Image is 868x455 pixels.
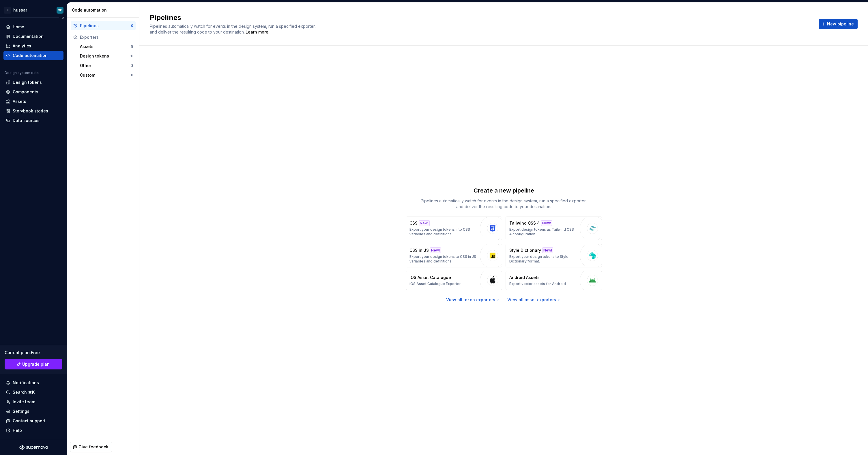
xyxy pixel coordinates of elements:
[19,445,48,450] svg: Supernova Logo
[78,71,136,80] button: Custom0
[409,254,477,264] p: Export your design tokens to CSS in JS variables and definitions.
[509,247,541,253] p: Style Dictionary
[3,87,63,97] a: Components
[13,389,35,395] div: Search ⌘K
[13,380,39,386] div: Notifications
[13,428,22,433] div: Help
[131,44,133,49] div: 8
[819,19,858,29] button: New pipeline
[3,378,63,387] button: Notifications
[13,99,26,104] div: Assets
[80,44,131,49] div: Assets
[509,275,540,280] p: Android Assets
[409,220,418,226] p: CSS
[419,220,430,226] div: New!
[827,21,854,27] span: New pipeline
[3,106,63,116] a: Storybook stories
[542,247,553,253] div: New!
[13,399,35,405] div: Invite team
[3,32,63,41] a: Documentation
[59,14,67,22] button: Collapse sidebar
[78,42,136,51] button: Assets8
[13,418,45,424] div: Contact support
[78,444,108,450] span: Give feedback
[130,54,133,58] div: 11
[406,217,502,240] button: CSSNew!Export your design tokens into CSS variables and definitions.
[80,34,133,40] div: Exporters
[13,7,27,13] div: hussar
[80,53,130,59] div: Design tokens
[509,254,577,264] p: Export your design tokens to Style Dictionary format.
[446,297,500,303] a: View all token exporters
[58,8,62,12] div: CC
[13,108,48,114] div: Storybook stories
[13,408,29,414] div: Settings
[509,220,540,226] p: Tailwind CSS 4
[13,53,48,58] div: Code automation
[3,22,63,32] a: Home
[13,79,42,85] div: Design tokens
[246,29,268,35] a: Learn more
[474,186,534,195] p: Create a new pipeline
[13,24,24,30] div: Home
[406,271,502,290] button: iOS Asset CatalogueiOS Asset Catalogue Exporter
[507,297,561,303] a: View all asset exporters
[406,244,502,267] button: CSS in JSNew!Export your design tokens to CSS in JS variables and definitions.
[22,361,50,367] span: Upgrade plan
[3,97,63,106] a: Assets
[13,34,44,39] div: Documentation
[541,220,552,226] div: New!
[3,426,63,435] button: Help
[70,442,112,452] button: Give feedback
[71,21,136,30] button: Pipelines0
[150,13,812,22] h2: Pipelines
[409,247,429,253] p: CSS in JS
[150,24,317,34] span: Pipelines automatically watch for events in the design system, run a specified exporter, and deli...
[5,71,39,75] div: Design system data
[3,78,63,87] a: Design tokens
[80,72,131,78] div: Custom
[506,244,602,267] button: Style DictionaryNew!Export your design tokens to Style Dictionary format.
[1,4,66,16] button: ChussarCC
[131,73,133,77] div: 0
[13,118,40,123] div: Data sources
[13,43,31,49] div: Analytics
[13,89,38,95] div: Components
[3,116,63,125] a: Data sources
[131,23,133,28] div: 0
[506,271,602,290] button: Android AssetsExport vector assets for Android
[409,282,461,286] p: iOS Asset Catalogue Exporter
[3,41,63,51] a: Analytics
[80,63,131,69] div: Other
[245,30,269,34] span: .
[409,227,477,236] p: Export your design tokens into CSS variables and definitions.
[509,282,566,286] p: Export vector assets for Android
[131,63,133,68] div: 3
[3,397,63,406] a: Invite team
[509,227,577,236] p: Export design tokens as Tailwind CSS 4 configuration.
[430,247,441,253] div: New!
[409,275,451,280] p: iOS Asset Catalogue
[5,350,62,356] div: Current plan : Free
[78,61,136,70] button: Other3
[506,217,602,240] button: Tailwind CSS 4New!Export design tokens as Tailwind CSS 4 configuration.
[72,7,137,13] div: Code automation
[3,51,63,60] a: Code automation
[5,359,62,369] a: Upgrade plan
[417,198,590,210] p: Pipelines automatically watch for events in the design system, run a specified exporter, and deli...
[4,7,11,14] div: C
[3,407,63,416] a: Settings
[78,51,136,61] button: Design tokens11
[3,388,63,397] button: Search ⌘K
[80,23,131,29] div: Pipelines
[3,416,63,426] button: Contact support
